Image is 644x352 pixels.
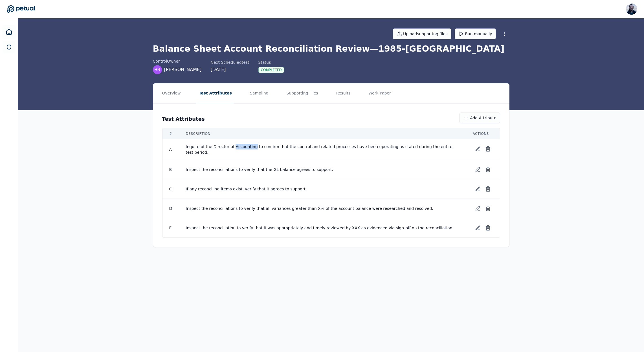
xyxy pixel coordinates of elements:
[334,83,353,103] button: Results
[179,128,466,139] th: Description
[473,203,483,214] button: Edit test attribute
[196,83,234,103] button: Test Attributes
[7,5,35,13] a: Go to Dashboard
[169,147,172,152] span: A
[466,128,500,139] th: Actions
[186,225,459,231] span: Inspect the reconciliation to verify that it was appropriately and timely reviewed by XXX as evid...
[483,164,493,175] button: Delete test attribute
[460,113,500,123] button: Add Attribute
[164,66,202,73] span: [PERSON_NAME]
[248,83,271,103] button: Sampling
[258,67,284,73] div: Completed
[366,83,393,103] button: Work Paper
[169,187,172,191] span: C
[162,128,179,139] th: #
[393,28,451,39] button: Uploadsupporting files
[473,184,483,194] button: Edit test attribute
[455,28,496,39] button: Run manually
[483,144,493,154] button: Delete test attribute
[473,223,483,233] button: Edit test attribute
[186,167,459,172] span: Inspect the reconciliations to verify that the GL balance agrees to support.
[284,83,320,103] button: Supporting Files
[473,164,483,175] button: Edit test attribute
[153,58,202,64] div: control Owner
[162,115,205,123] h3: Test Attributes
[153,83,509,103] nav: Tabs
[169,206,172,211] span: D
[258,60,284,65] div: Status
[160,83,183,103] button: Overview
[626,3,637,15] img: Roberto Fernandez
[169,226,172,230] span: E
[499,29,509,39] button: More Options
[186,186,459,192] span: If any reconciling items exist, verify that it agrees to support.
[210,66,249,73] div: [DATE]
[3,41,15,53] a: SOC 1 Reports
[2,25,16,39] a: Dashboard
[483,223,493,233] button: Delete test attribute
[483,184,493,194] button: Delete test attribute
[210,60,249,65] div: Next Scheduled test
[473,144,483,154] button: Edit test attribute
[153,44,509,54] h1: Balance Sheet Account Reconciliation Review — 1985-[GEOGRAPHIC_DATA]
[483,203,493,214] button: Delete test attribute
[186,206,459,211] span: Inspect the reconciliations to verify that all variances greater than X% of the account balance w...
[186,144,459,155] span: Inquire of the Director of Accounting to confirm that the control and related processes have been...
[154,67,160,72] span: HN
[169,167,172,172] span: B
